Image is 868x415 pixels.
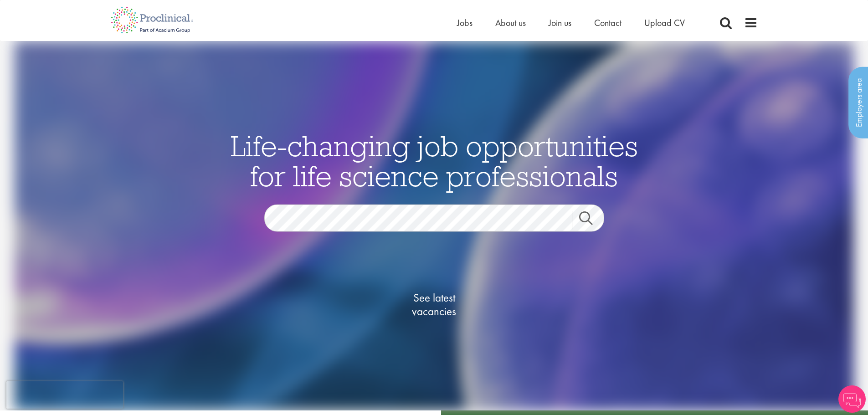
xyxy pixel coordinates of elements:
[231,128,638,194] span: Life-changing job opportunities for life science professionals
[457,17,473,29] a: Jobs
[389,291,480,318] span: See latest vacancies
[495,17,526,29] a: About us
[6,381,123,409] iframe: reCAPTCHA
[594,17,621,29] a: Contact
[549,17,571,29] a: Join us
[838,385,866,413] img: Chatbot
[572,211,611,230] a: Job search submit button
[644,17,685,29] a: Upload CV
[389,255,480,355] a: See latestvacancies
[14,41,854,410] img: candidate home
